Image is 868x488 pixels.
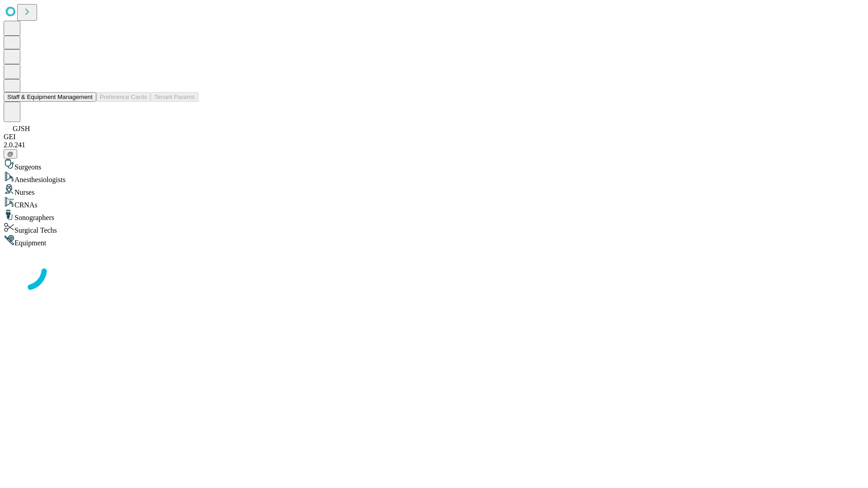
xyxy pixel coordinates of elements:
[4,197,864,209] div: CRNAs
[4,222,864,235] div: Surgical Techs
[96,92,151,102] button: Preference Cards
[7,150,14,157] span: @
[4,159,864,171] div: Surgeons
[4,171,864,184] div: Anesthesiologists
[4,141,864,149] div: 2.0.241
[4,184,864,197] div: Nurses
[4,133,864,141] div: GEI
[4,209,864,222] div: Sonographers
[4,149,17,159] button: @
[4,92,96,102] button: Staff & Equipment Management
[151,92,198,102] button: Tenant Params
[13,125,30,132] span: GJSH
[4,235,864,247] div: Equipment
